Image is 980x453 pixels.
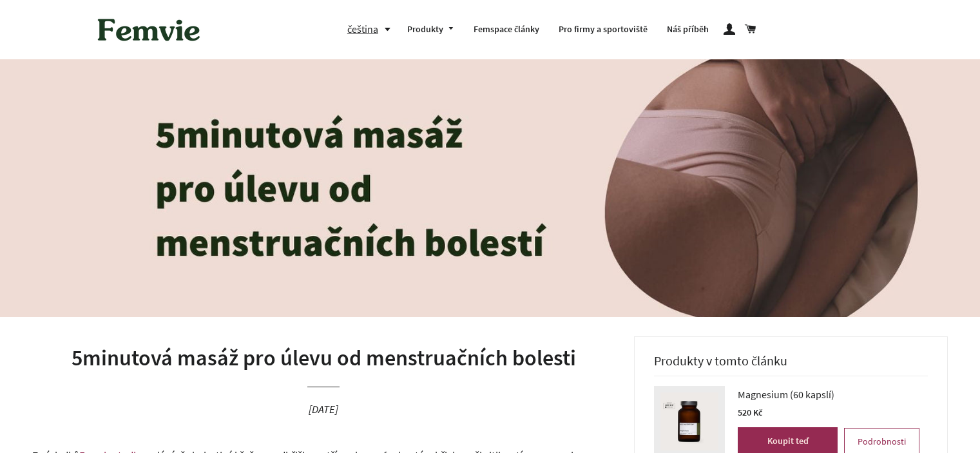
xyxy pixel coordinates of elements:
button: čeština [347,21,398,38]
span: 520 Kč [738,407,762,418]
a: Produkty [398,13,465,46]
img: Femvie [91,10,207,50]
span: Magnesium (60 kapslí) [738,386,834,403]
h1: 5minutová masáž pro úlevu od menstruačních bolesti [32,343,615,374]
a: Pro firmy a sportoviště [549,13,657,46]
a: Náš příběh [657,13,718,46]
h3: Produkty v tomto článku [654,353,928,376]
a: Femspace články [464,13,549,46]
time: [DATE] [309,402,338,416]
a: Magnesium (60 kapslí) 520 Kč [738,386,919,421]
